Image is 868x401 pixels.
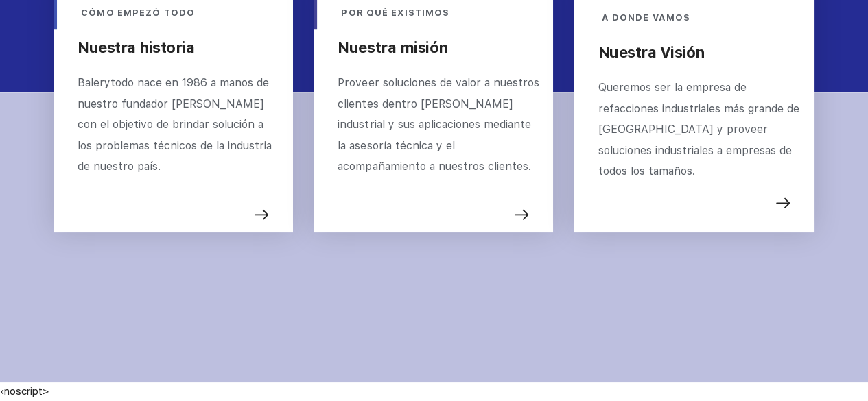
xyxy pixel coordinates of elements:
span: Proveer soluciones de valor a nuestros clientes dentro [PERSON_NAME] industrial y sus aplicacione... [338,76,542,173]
span: CÓMO EMPEZÓ TODO [81,8,195,18]
strong: Nuestra Visión [598,43,704,61]
strong: Nuestra misión [338,38,447,56]
span: POR QUÉ EXISTIMOS [341,8,449,18]
strong: Nuestra historia [78,38,194,56]
span: A DONDE VAMOS [601,12,690,23]
span: Queremos ser la empresa de refacciones industriales más grande de [GEOGRAPHIC_DATA] y proveer sol... [598,81,802,178]
span: Balerytodo nace en 1986 a manos de nuestro fundador [PERSON_NAME] con el objetivo de brindar solu... [78,76,275,173]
